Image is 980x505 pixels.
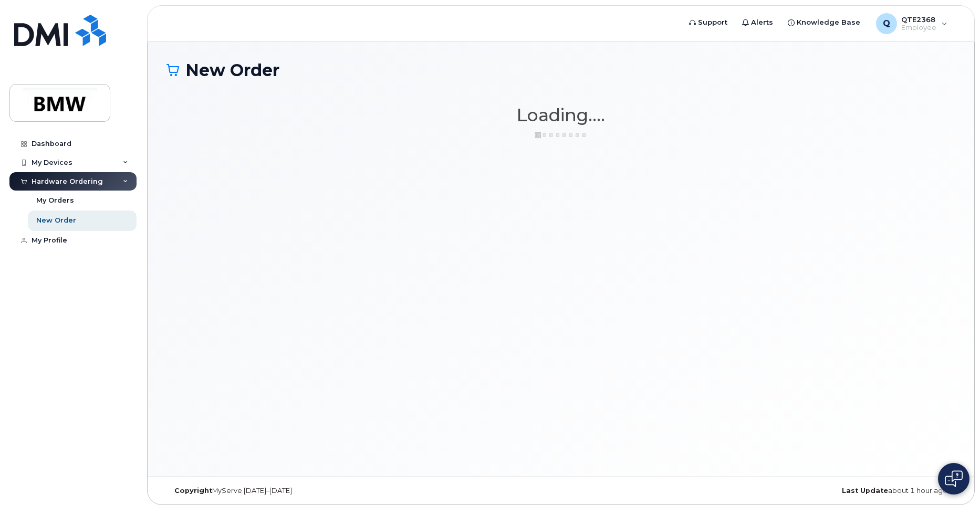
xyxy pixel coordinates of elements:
h1: Loading.... [166,106,955,124]
div: MyServe [DATE]–[DATE] [166,487,430,495]
strong: Last Update [842,487,888,495]
strong: Copyright [174,487,212,495]
img: ajax-loader-3a6953c30dc77f0bf724df975f13086db4f4c1262e45940f03d1251963f1bf2e.gif [535,131,587,139]
div: about 1 hour ago [692,487,955,495]
h1: New Order [166,61,955,79]
img: Open chat [945,470,963,487]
